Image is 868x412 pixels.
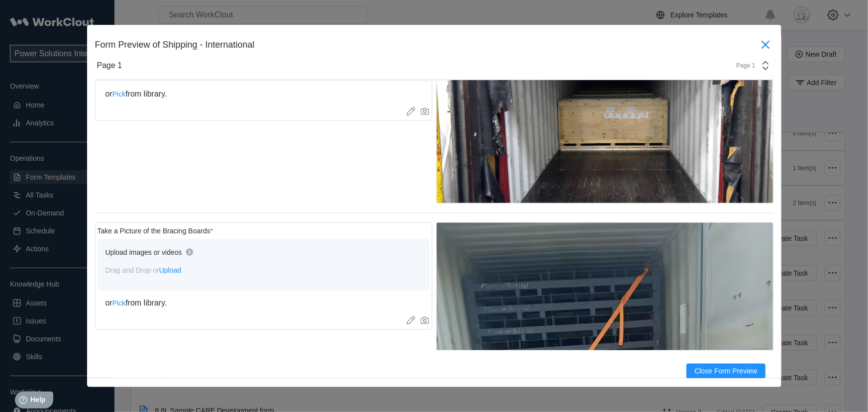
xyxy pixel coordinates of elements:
div: Upload images or videos [105,248,182,256]
div: Page 1 [97,61,122,70]
div: Form Preview of Shipping - International [95,40,758,50]
div: or from library. [105,299,422,308]
span: Upload [159,266,181,274]
span: Pick [112,299,125,307]
img: WIN_20230118_20_32_57_Pro.jpg [437,14,773,204]
span: Drag and Drop or [105,266,182,274]
span: Pick [112,90,125,98]
div: Take a Picture of the Bracing Boards [97,227,213,235]
span: Close Form Preview [694,367,757,374]
button: Close Form Preview [686,363,765,378]
div: Page 1 [731,62,756,69]
div: or from library. [105,90,422,99]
